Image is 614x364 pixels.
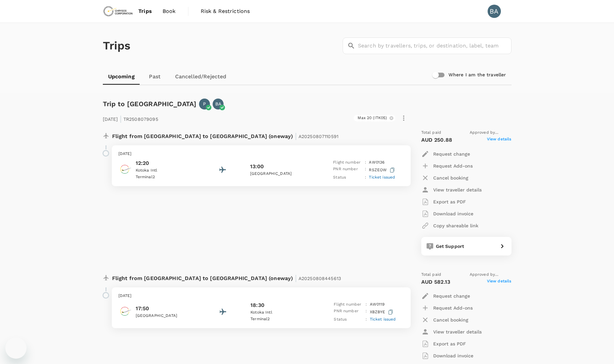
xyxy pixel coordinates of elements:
span: Risk & Restrictions [201,7,250,15]
button: Cancel booking [421,314,468,326]
p: : [365,159,366,166]
p: Status [334,316,363,323]
p: Request change [433,151,470,157]
p: Download invoice [433,210,473,217]
p: Request Add-ons [433,305,473,311]
span: Get Support [436,244,464,249]
p: RSZEOW [369,166,396,174]
p: Request Add-ons [433,163,473,169]
p: Terminal 2 [136,174,195,181]
img: Africa World Air [118,163,132,176]
p: Kotoka Intl [136,167,195,174]
p: : [365,174,366,181]
p: AW 0119 [370,301,385,308]
p: : [365,166,366,174]
input: Search by travellers, trips, or destination, label, team [358,37,512,54]
p: Export as PDF [433,340,466,347]
h6: Where I am the traveller [448,71,506,79]
p: [DATE] [118,151,404,157]
h6: Trip to [GEOGRAPHIC_DATA] [103,99,197,109]
p: Kotoka Intl [250,309,310,316]
p: PNR number [333,166,362,174]
p: Cancel booking [433,175,468,181]
p: : [366,301,367,308]
button: Cancel booking [421,172,468,184]
p: Cancel booking [433,317,468,323]
span: Ticket issued [370,317,396,322]
span: | [120,114,122,123]
button: Copy shareable link [421,220,478,232]
p: Flight number [333,159,362,166]
span: Approved by [470,129,512,136]
p: [GEOGRAPHIC_DATA] [250,171,310,177]
span: Total paid [421,129,442,136]
p: PNR number [334,308,363,316]
button: Download invoice [421,350,473,362]
p: 17:50 [136,305,195,313]
span: | [295,131,297,141]
span: Max 20 (ITK05) [354,115,391,121]
p: Flight number [334,301,363,308]
span: View details [487,136,512,144]
iframe: Button to launch messaging window [5,337,27,359]
a: Past [140,69,170,85]
p: View traveller details [433,186,482,193]
span: | [295,273,297,283]
p: 18:30 [250,301,264,309]
button: Download invoice [421,208,473,220]
span: Book [163,7,176,15]
a: Cancelled/Rejected [170,69,232,85]
h1: Trips [103,23,131,69]
div: BA [488,5,501,18]
p: Copy shareable link [433,222,478,229]
p: 12:20 [136,159,195,167]
p: [DATE] [118,293,404,299]
p: [GEOGRAPHIC_DATA] [136,313,195,319]
span: A20250808445613 [299,276,341,281]
span: View details [487,278,512,286]
span: Trips [138,7,152,15]
p: Flight from [GEOGRAPHIC_DATA] to [GEOGRAPHIC_DATA] (oneway) [112,129,339,141]
p: BA [215,101,221,107]
p: : [366,316,367,323]
a: Upcoming [103,69,140,85]
button: Request Add-ons [421,160,473,172]
p: AUD 250.88 [421,136,452,144]
p: AUD 582.13 [421,278,450,286]
button: View traveller details [421,184,482,196]
p: Flight from [GEOGRAPHIC_DATA] to [GEOGRAPHIC_DATA] (oneway) [112,271,341,283]
p: AW 0136 [369,159,384,166]
span: Ticket issued [369,175,395,180]
button: Request Add-ons [421,302,473,314]
p: : [366,308,367,316]
img: Africa World Air [118,305,132,318]
p: View traveller details [433,328,482,335]
p: Export as PDF [433,198,466,205]
span: A20250807110591 [299,134,338,139]
img: Chrysos Corporation [103,4,133,19]
span: Approved by [470,271,512,278]
p: XBZBYE [370,308,394,316]
p: 13:00 [250,163,264,171]
button: View traveller details [421,326,482,338]
button: Request change [421,290,470,302]
p: Download invoice [433,352,473,359]
p: Status [333,174,362,181]
p: Request change [433,293,470,299]
p: P [203,101,206,107]
div: Max 20 (ITK05) [354,115,395,121]
button: Export as PDF [421,338,466,350]
p: Terminal 2 [250,316,310,323]
button: Export as PDF [421,196,466,208]
button: Request change [421,148,470,160]
p: [DATE] TR2508079095 [103,112,158,124]
span: Total paid [421,271,442,278]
